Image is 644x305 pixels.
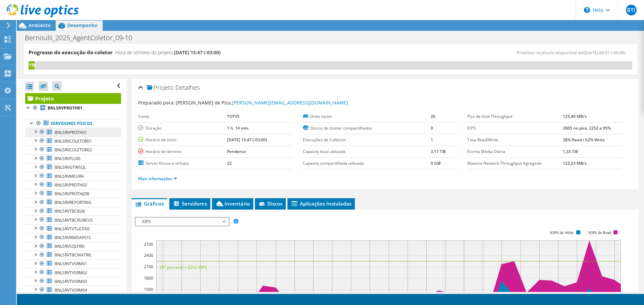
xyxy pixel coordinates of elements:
[25,154,121,163] a: BNLSRVFLUIG
[303,125,431,132] label: Discos de cluster compartilhados
[55,279,87,284] span: BNLSRVTVSRM03
[215,200,250,207] span: Inventário
[144,241,153,247] text: 2700
[227,149,246,154] b: Pendente
[138,137,227,143] label: Horário de início
[160,264,207,270] text: 95° percentil = 2252 IOPS
[55,270,87,276] span: BNLSRVTVSRM02
[144,287,153,292] text: 1500
[25,163,121,172] a: BNLSRVGTWSQL
[29,22,51,28] span: Ambiente
[55,226,90,232] span: BNLSRVTVTLICENS
[115,49,220,56] h4: Hora de término do projeto:
[138,99,175,106] label: Preparado para:
[55,208,85,214] span: BNLSRVTBCB2B
[431,125,433,131] b: 0
[227,160,232,166] b: 22
[55,191,89,197] span: BNLSRVPROTHJOB
[175,83,200,91] span: Detalhes
[55,261,87,266] span: BNLSRVTVSRM01
[25,93,121,104] a: Projeto
[303,137,431,143] label: Execuções de Collector
[563,149,578,154] b: 1,33 TiB
[626,5,637,15] span: BTI
[55,287,87,293] span: BNLSRVTVSRM04
[144,275,153,281] text: 1800
[29,61,35,69] div: 1%
[22,34,143,42] h1: Bernoulli_2025_AgentColetor_09-10
[431,160,441,166] b: 0 GiB
[431,113,435,119] b: 26
[563,113,587,119] b: 125,40 MB/s
[25,251,121,259] a: BNLSRVTBCMATRIC
[25,104,121,112] a: BNLSRVPROTH01
[55,200,91,205] span: BNLSRVREPORTING
[25,233,121,242] a: BNLSRVWMSAP01C
[55,147,92,153] span: BNLSRVCOLETOR02
[258,200,282,207] span: Discos
[563,160,587,166] b: 122,23 MB/s
[467,125,562,132] label: IOPS
[227,137,267,143] b: [DATE] 15:47 (-03:00)
[138,160,227,167] label: Server físicos e virtuais
[227,113,239,119] b: TOTVS
[25,207,121,216] a: BNLSRVTBCB2B
[25,180,121,189] a: BNLSRVPROTH02
[467,137,562,143] label: Taxa Read/Write
[25,286,121,294] a: BNLSRVTVSRM04
[55,235,92,240] span: BNLSRVWMSAP01C
[144,252,153,258] text: 2400
[174,49,220,56] span: [DATE] 15:47 (-03:00)
[25,277,121,286] a: BNLSRVTVSRM03
[25,216,121,224] a: BNLSRVTBCRUBEUS
[55,243,85,249] span: BNLSRVSQLPRD
[138,113,227,120] label: Conta
[550,230,574,235] text: IOPS de Write
[25,268,121,277] a: BNLSRVTVSRM02
[55,138,92,144] span: BNLSRVCOLETOR01
[67,22,98,28] span: Desempenho
[467,160,562,167] label: Maxima Network Throughput Agregada
[176,99,348,106] span: [PERSON_NAME] de Piza,
[303,148,431,155] label: Capacity local utilizada
[517,50,629,56] span: Próximo recálculo disponível em
[588,230,611,235] text: IOPS de Read
[563,137,605,143] b: 38% Read / 62% Write
[584,50,626,56] span: [DATE] 00:51 (-03:00)
[232,99,348,106] a: [PERSON_NAME][EMAIL_ADDRESS][DOMAIN_NAME]
[25,172,121,180] a: BNLSRVMEURH
[55,130,87,135] span: BNLSRVPROTH01
[147,84,174,91] span: Projeto
[25,224,121,233] a: BNLSRVTVTLICENS
[303,113,431,120] label: Disks locais
[291,200,352,207] span: Aplicações Instaladas
[139,218,225,226] span: IOPS
[138,176,177,181] a: Mais informações
[431,149,446,154] b: 3,17 TiB
[467,148,562,155] label: Escrita Média Diária
[467,113,562,120] label: Pico de Disk Throughput
[25,259,121,268] a: BNLSRVTVSRM01
[173,200,207,207] span: Servidores
[55,182,87,188] span: BNLSRVPROTH02
[48,105,83,111] b: BNLSRVPROTH01
[55,252,92,258] span: BNLSRVTBCMATRIC
[25,242,121,251] a: BNLSRVSQLPRD
[563,125,611,131] b: 2805 no pico, 2252 a 95%
[431,137,433,143] b: 1
[25,137,121,145] a: BNLSRVCOLETOR01
[138,148,227,155] label: Horário de término
[25,145,121,154] a: BNLSRVCOLETOR02
[138,125,227,132] label: Duração
[25,189,121,198] a: BNLSRVPROTHJOB
[227,125,249,131] b: 1 h, 14 min.
[25,198,121,207] a: BNLSRVREPORTING
[55,156,80,161] span: BNLSRVFLUIG
[55,173,84,179] span: BNLSRVMEURH
[25,119,121,128] a: Servidores físicos
[584,7,590,13] svg: \n
[25,128,121,137] a: BNLSRVPROTH01
[135,200,164,207] span: Gráficos
[144,264,153,270] text: 2100
[55,217,93,223] span: BNLSRVTBCRUBEUS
